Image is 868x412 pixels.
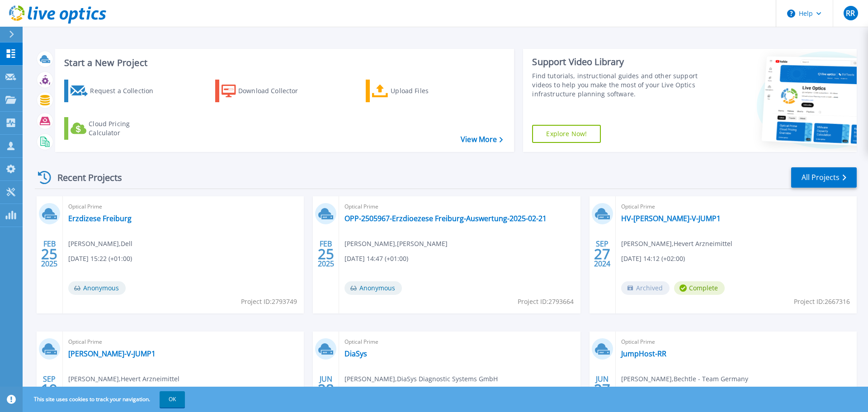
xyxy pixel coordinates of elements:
div: Find tutorials, instructional guides and other support videos to help you make the most of your L... [532,71,702,99]
a: Cloud Pricing Calculator [64,117,165,140]
span: 25 [318,250,334,258]
div: JUN 2024 [317,373,335,406]
div: SEP 2024 [41,373,58,406]
span: Project ID: 2793664 [518,297,574,307]
a: DiaSys [344,349,367,358]
div: Recent Projects [35,166,134,189]
div: Upload Files [391,82,463,100]
span: Anonymous [344,281,402,295]
a: Upload Files [366,80,467,102]
a: [PERSON_NAME]-V-JUMP1 [68,349,156,358]
a: Download Collector [215,80,316,102]
span: 27 [594,250,610,258]
a: HV-[PERSON_NAME]-V-JUMP1 [621,214,721,223]
span: RR [846,9,855,17]
span: [PERSON_NAME] , Hevert Arzneimittel [68,374,179,384]
span: Optical Prime [344,202,575,212]
a: JumpHost-RR [621,349,666,358]
span: 28 [318,385,334,393]
span: [DATE] 14:47 (+01:00) [344,254,408,264]
h3: Start a New Project [64,58,503,68]
span: 27 [594,385,610,393]
div: Download Collector [238,82,311,100]
a: Erzdizese Freiburg [68,214,132,223]
span: Archived [621,281,670,295]
div: FEB 2025 [317,237,335,270]
div: FEB 2025 [41,237,58,270]
span: Optical Prime [621,202,851,212]
span: [PERSON_NAME] , Dell [68,239,132,249]
span: [PERSON_NAME] , Hevert Arzneimittel [621,239,732,249]
a: Request a Collection [64,80,165,102]
a: Explore Now! [532,125,601,143]
span: Project ID: 2793749 [241,297,297,307]
span: 19 [41,385,57,393]
span: Anonymous [68,281,126,295]
span: Optical Prime [344,337,575,347]
span: Project ID: 2667316 [794,297,850,307]
span: [PERSON_NAME] , [PERSON_NAME] [344,239,448,249]
div: Request a Collection [90,82,162,100]
span: Optical Prime [68,337,298,347]
span: [PERSON_NAME] , DiaSys Diagnostic Systems GmbH [344,374,498,384]
button: OK [160,391,185,407]
div: Cloud Pricing Calculator [89,119,161,137]
div: Support Video Library [532,56,702,68]
span: Optical Prime [68,202,298,212]
span: 25 [41,250,57,258]
span: [DATE] 14:12 (+02:00) [621,254,685,264]
a: View More [461,135,503,144]
span: This site uses cookies to track your navigation. [25,391,185,407]
div: SEP 2024 [594,237,611,270]
div: JUN 2024 [594,373,611,406]
span: Optical Prime [621,337,851,347]
a: All Projects [791,167,857,188]
span: Complete [674,281,725,295]
span: [DATE] 15:22 (+01:00) [68,254,132,264]
span: [PERSON_NAME] , Bechtle - Team Germany [621,374,748,384]
a: OPP-2505967-Erzdioezese Freiburg-Auswertung-2025-02-21 [344,214,547,223]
